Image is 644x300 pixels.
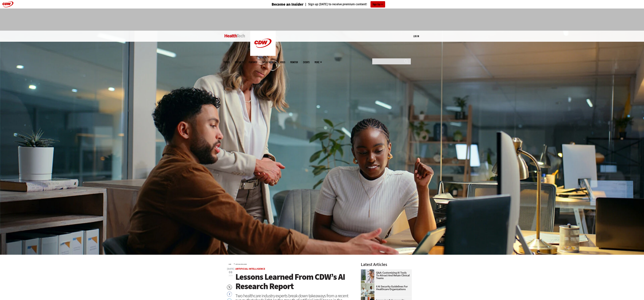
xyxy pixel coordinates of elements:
a: Artificial Intelligence [235,267,265,271]
a: Sign Up [371,1,385,7]
a: Become an Insider [259,2,304,6]
iframe: advertisement [260,12,384,27]
a: Features [249,61,257,64]
img: Home [225,34,245,37]
span: Lessons Learned From CDW’s AI Research Report [235,271,345,292]
img: Doctors meeting in the office [361,283,374,297]
a: Events [303,61,310,64]
a: Doctors meeting in the office [361,283,376,286]
span: Topics [224,61,230,64]
a: CDW [250,53,276,57]
span: 08 [227,271,234,274]
span: [DATE] [227,268,234,270]
a: Home [229,264,231,265]
span: 2025 [229,274,233,277]
img: Home [250,31,276,56]
a: 6 AI Security Guidelines for Healthcare Organizations [361,285,410,291]
a: nurse studying on computer [361,297,376,300]
a: Artificial Intelligence [236,264,247,265]
a: Log in [413,35,419,38]
a: Tips & Tactics [262,61,275,64]
a: MonITor [290,61,298,64]
div: User menu [413,34,419,38]
div: » [229,262,352,265]
span: Specialty [235,61,244,64]
a: Sign up [DATE] to receive premium content! [304,3,367,6]
h3: Become an Insider [272,2,304,6]
h3: Latest Articles [361,262,412,267]
span: More [315,61,322,64]
img: doctor on laptop [361,269,374,283]
a: Q&A: Customizing AI Tools To Attract and Retain Clinical Teams [361,271,410,280]
a: Video [280,61,285,64]
a: doctor on laptop [361,269,376,272]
